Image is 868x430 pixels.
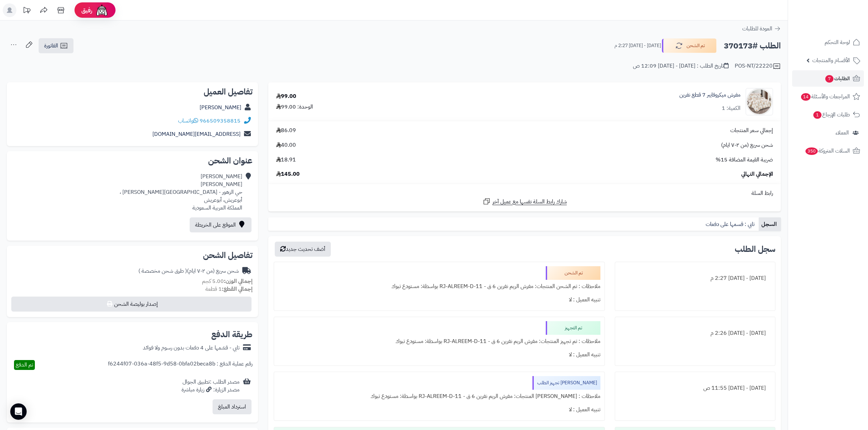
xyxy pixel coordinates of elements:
span: رفيق [81,6,92,14]
img: 1752908587-1-90x90.jpg [746,88,773,115]
div: الوحدة: 99.00 [276,103,313,111]
span: الأقسام والمنتجات [812,56,850,65]
div: 99.00 [276,92,296,100]
a: تابي : قسمها على دفعات [703,217,759,231]
span: 350 [805,147,818,155]
span: إجمالي سعر المنتجات [730,127,773,134]
button: إصدار بوليصة الشحن [11,297,252,312]
div: مصدر الزيارة: زيارة مباشرة [181,386,240,394]
span: ضريبة القيمة المضافة 15% [716,156,773,164]
button: تم الشحن [662,39,717,53]
a: السلات المتروكة350 [792,143,864,159]
span: ( طرق شحن مخصصة ) [138,267,187,275]
span: لوحة التحكم [825,38,850,47]
div: تابي - قسّمها على 4 دفعات بدون رسوم ولا فوائد [143,344,240,352]
small: 5.00 كجم [202,277,253,285]
img: logo-2.png [822,18,862,32]
div: مصدر الطلب :تطبيق الجوال [181,378,240,394]
a: [EMAIL_ADDRESS][DOMAIN_NAME] [152,130,241,138]
div: [DATE] - [DATE] 2:26 م [619,327,771,340]
span: طلبات الإرجاع [813,110,850,119]
a: المراجعات والأسئلة14 [792,88,864,105]
a: لوحة التحكم [792,34,864,51]
a: السجل [759,217,781,231]
div: ملاحظات : تم تجهيز المنتجات: مفرش الريم نفرين 6 ق - RJ-ALREEM-D-11 بواسطة: مستودع تبوك [278,335,600,348]
a: واتساب [178,117,198,125]
span: 7 [825,75,833,83]
img: ai-face.png [95,3,109,17]
span: 40.00 [276,141,296,149]
div: الكمية: 1 [722,104,741,112]
strong: إجمالي الوزن: [224,277,253,285]
span: السلات المتروكة [805,146,850,156]
a: شارك رابط السلة نفسها مع عميل آخر [483,197,567,206]
small: [DATE] - [DATE] 2:27 م [614,42,661,49]
h2: تفاصيل العميل [12,88,253,96]
span: الطلبات [825,74,850,83]
h2: تفاصيل الشحن [12,251,253,259]
span: 18.91 [276,156,296,164]
span: 145.00 [276,170,300,178]
div: شحن سريع (من ٢-٧ ايام) [138,267,239,275]
div: تنبيه العميل : لا [278,348,600,361]
div: Open Intercom Messenger [10,403,27,420]
a: الفاتورة [39,38,73,53]
span: العملاء [836,128,849,138]
span: المراجعات والأسئلة [800,92,850,101]
div: تاريخ الطلب : [DATE] - [DATE] 12:09 ص [633,62,729,70]
button: أضف تحديث جديد [275,242,331,257]
div: POS-NT/22220 [735,62,781,70]
h2: عنوان الشحن [12,157,253,165]
div: [DATE] - [DATE] 11:55 ص [619,382,771,395]
span: الفاتورة [44,42,58,50]
small: 1 قطعة [205,285,253,293]
a: الموقع على الخريطة [190,217,252,232]
button: استرداد المبلغ [213,399,252,414]
a: العودة للطلبات [742,25,781,33]
h2: طريقة الدفع [211,330,253,339]
span: تم الدفع [16,361,33,369]
div: رقم عملية الدفع : f6244f07-036a-48f5-9d58-0bfa02beca8b [108,360,253,370]
span: شحن سريع (من ٢-٧ ايام) [721,141,773,149]
div: تم التجهيز [546,321,600,335]
strong: إجمالي القطع: [222,285,253,293]
div: [DATE] - [DATE] 2:27 م [619,272,771,285]
a: [PERSON_NAME] [200,103,241,112]
a: مفرش ميكروفايبر 7 قطع نفرين [679,91,741,99]
div: تنبيه العميل : لا [278,293,600,306]
div: تم الشحن [546,266,600,280]
a: تحديثات المنصة [18,3,35,19]
span: 14 [801,93,811,101]
div: [PERSON_NAME] [PERSON_NAME] حي الزهور - [GEOGRAPHIC_DATA][PERSON_NAME] ، أبوعريش، أبوعريش المملكة... [120,173,242,212]
div: ملاحظات : [PERSON_NAME] المنتجات: مفرش الريم نفرين 6 ق - RJ-ALREEM-D-11 بواسطة: مستودع تبوك [278,390,600,403]
div: رابط السلة [271,189,778,197]
a: طلبات الإرجاع1 [792,106,864,123]
span: الإجمالي النهائي [741,170,773,178]
span: شارك رابط السلة نفسها مع عميل آخر [492,198,567,206]
h3: سجل الطلب [735,245,775,253]
a: العملاء [792,125,864,141]
a: الطلبات7 [792,70,864,87]
a: 966509358815 [200,117,241,125]
div: [PERSON_NAME] تجهيز الطلب [532,376,600,390]
span: 1 [813,111,822,119]
h2: الطلب #370173 [724,39,781,53]
div: ملاحظات : تم الشحن المنتجات: مفرش الريم نفرين 6 ق - RJ-ALREEM-D-11 بواسطة: مستودع تبوك [278,280,600,293]
span: 86.09 [276,127,296,134]
span: العودة للطلبات [742,25,772,33]
div: تنبيه العميل : لا [278,403,600,416]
